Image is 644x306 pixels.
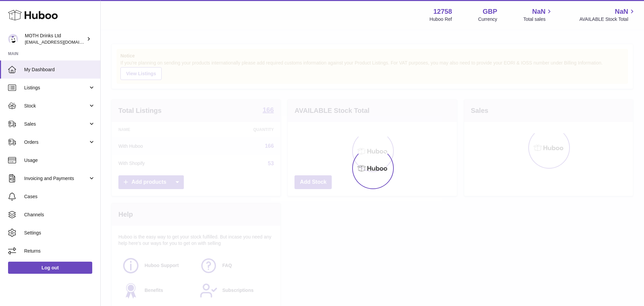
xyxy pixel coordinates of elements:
[615,7,628,16] span: NaN
[579,16,636,23] span: AVAILABLE Stock Total
[433,7,452,16] strong: 12758
[8,262,92,274] a: Log out
[24,85,88,91] span: Listings
[24,193,95,200] span: Cases
[24,121,88,127] span: Sales
[25,39,99,45] span: [EMAIL_ADDRESS][DOMAIN_NAME]
[24,230,95,236] span: Settings
[24,248,95,254] span: Returns
[24,67,95,73] span: My Dashboard
[430,16,452,23] div: Huboo Ref
[523,7,553,23] a: NaN Total sales
[483,7,497,16] strong: GBP
[25,33,85,45] div: MOTH Drinks Ltd
[579,7,636,23] a: NaN AVAILABLE Stock Total
[478,16,497,23] div: Currency
[523,16,553,23] span: Total sales
[8,34,18,44] img: internalAdmin-12758@internal.huboo.com
[24,175,88,182] span: Invoicing and Payments
[532,7,545,16] span: NaN
[24,157,95,164] span: Usage
[24,103,88,109] span: Stock
[24,139,88,145] span: Orders
[24,212,95,218] span: Channels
